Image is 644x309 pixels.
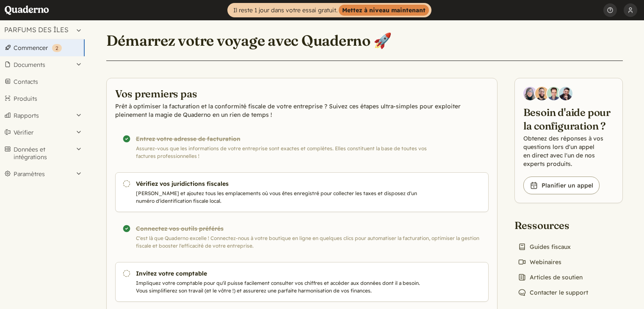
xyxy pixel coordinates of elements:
a: Il reste 1 jour dans votre essai gratuit.Mettez à niveau maintenant [227,3,431,17]
a: Invitez votre comptable Impliquez votre comptable pour qu'il puisse facilement consulter vos chif... [115,262,489,302]
font: Vérifier [14,129,33,136]
font: Mettez à niveau maintenant [342,6,426,14]
img: Ivo Oltmans, développeur commercial chez Quaderno [547,87,561,100]
font: Vérifiez vos juridictions fiscales [136,180,229,188]
font: Articles de soutien [530,273,583,281]
font: Documents [14,61,45,69]
font: Données et intégrations [14,146,47,161]
font: Il reste 1 jour dans votre essai gratuit. [233,6,337,14]
a: Webinaires [514,256,565,268]
font: Produits [14,95,37,102]
font: Rapports [14,112,39,119]
img: Jairo Fumero, responsable de compte chez Quaderno [535,87,549,100]
img: Javier Rubio, DevRel chez Quaderno [559,87,572,100]
font: Obtenez des réponses à vos questions lors d'un appel en direct avec l'un de nos experts produits. [523,135,603,168]
font: Vos premiers pas [115,87,197,100]
font: Démarrez votre voyage avec Quaderno 🚀 [106,31,392,50]
font: Paramètres [14,170,45,178]
a: Articles de soutien [514,271,586,283]
font: Planifier un appel [542,182,593,189]
font: 2 [55,45,58,51]
font: PARFUMS DES ÎLES [4,25,69,34]
font: Contacts [14,78,38,86]
font: Invitez votre comptable [136,270,207,277]
font: Impliquez votre comptable pour qu'il puisse facilement consulter vos chiffres et accéder aux donn... [136,280,420,294]
a: Guides fiscaux [514,241,574,253]
font: Guides fiscaux [530,243,571,251]
font: Besoin d'aide pour la configuration ? [523,106,611,132]
a: Planifier un appel [523,177,600,194]
font: Webinaires [530,258,561,266]
font: Commencer [14,44,48,52]
font: Prêt à optimiser la facturation et la conformité fiscale de votre entreprise ? Suivez ces étapes ... [115,102,461,119]
a: Vérifiez vos juridictions fiscales [PERSON_NAME] et ajoutez tous les emplacements où vous êtes en... [115,172,489,212]
img: Diana Carrasco, chargée de compte chez Quaderno [523,87,537,100]
font: Ressources [514,219,569,232]
font: Contacter le support [530,289,588,296]
font: [PERSON_NAME] et ajoutez tous les emplacements où vous êtes enregistré pour collecter les taxes e... [136,190,417,204]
